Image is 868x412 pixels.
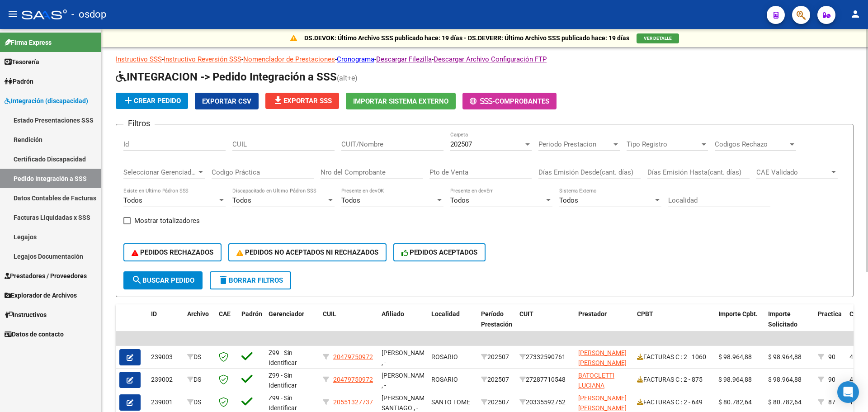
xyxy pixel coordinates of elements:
mat-icon: delete [218,275,229,285]
span: $ 98.964,88 [718,376,752,383]
span: Todos [450,196,469,204]
span: [PERSON_NAME] [PERSON_NAME] [578,349,627,367]
span: 20479750972 [333,376,373,383]
mat-icon: person [850,9,861,19]
span: 4 [849,353,853,360]
datatable-header-cell: ID [147,304,184,344]
div: 27332590761 [519,352,571,362]
span: 1 [849,398,853,406]
span: Afiliado [382,310,404,317]
div: 239001 [151,397,180,407]
a: Descargar Archivo Configuración FTP [434,55,547,63]
div: FACTURAS C : 2 - 1060 [637,352,711,362]
mat-icon: search [132,275,142,285]
button: -Comprobantes [462,93,557,109]
span: CAE Validado [756,168,830,176]
button: Exportar CSV [195,93,259,109]
span: - [470,97,495,105]
span: 87 [828,398,835,406]
a: Descargar Filezilla [376,55,432,63]
div: DS [187,352,212,362]
a: Nomenclador de Prestaciones [243,55,335,63]
span: Explorador de Archivos [5,290,77,300]
span: 4 [849,376,853,383]
button: PEDIDOS ACEPTADOS [393,243,486,261]
datatable-header-cell: Prestador [575,304,633,344]
div: FACTURAS C : 2 - 875 [637,374,711,385]
span: SANTO TOME [431,398,470,406]
p: DS.DEVOK: Último Archivo SSS publicado hace: 19 días - DS.DEVERR: Último Archivo SSS publicado ha... [304,33,629,43]
div: DS [187,374,212,385]
datatable-header-cell: Importe Solicitado [764,304,814,344]
datatable-header-cell: CUIL [319,304,378,344]
span: PEDIDOS NO ACEPTADOS NI RECHAZADOS [236,248,378,256]
span: Padrón [5,76,33,86]
span: Importar Sistema Externo [353,97,448,105]
div: FACTURAS C : 2 - 649 [637,397,711,407]
span: Prestador [578,310,607,317]
div: 202507 [481,397,512,407]
span: Importe Solicitado [768,310,797,328]
span: 202507 [450,140,472,148]
datatable-header-cell: CAE [215,304,238,344]
span: Todos [559,196,578,204]
datatable-header-cell: Gerenciador [265,304,319,344]
span: Localidad [431,310,460,317]
button: VER DETALLE [637,33,679,43]
span: Codigos Rechazo [715,140,788,148]
datatable-header-cell: Archivo [184,304,215,344]
datatable-header-cell: Padrón [238,304,265,344]
a: Instructivo SSS [116,55,162,63]
div: 20335592752 [519,397,571,407]
span: $ 80.782,64 [768,398,802,406]
span: Firma Express [5,38,52,47]
span: Tipo Registro [627,140,700,148]
span: ID [151,310,157,317]
button: PEDIDOS RECHAZADOS [123,243,222,261]
span: PEDIDOS ACEPTADOS [401,248,478,256]
span: Todos [232,196,251,204]
span: Mostrar totalizadores [134,215,200,226]
span: Z99 - Sin Identificar [269,372,297,389]
span: Datos de contacto [5,329,64,339]
span: $ 98.964,88 [768,376,802,383]
span: CPBT [637,310,653,317]
span: ROSARIO [431,376,458,383]
div: 239002 [151,374,180,385]
button: Crear Pedido [116,93,188,109]
span: [PERSON_NAME] , - [382,372,430,389]
span: [PERSON_NAME] [PERSON_NAME] [578,394,627,412]
p: - - - - - [116,54,854,64]
span: Z99 - Sin Identificar [269,349,297,367]
a: Instructivo Reversión SSS [164,55,241,63]
span: Prestadores / Proveedores [5,271,87,281]
span: Buscar Pedido [132,276,194,284]
div: DS [187,397,212,407]
button: Buscar Pedido [123,271,203,289]
span: $ 98.964,88 [768,353,802,360]
span: (alt+e) [337,74,358,82]
span: - osdop [71,5,106,24]
span: Comprobantes [495,97,549,105]
mat-icon: file_download [273,95,283,106]
datatable-header-cell: Afiliado [378,304,428,344]
span: ROSARIO [431,353,458,360]
div: 27287710548 [519,374,571,385]
span: PEDIDOS RECHAZADOS [132,248,213,256]
span: Archivo [187,310,209,317]
button: Exportar SSS [265,93,339,109]
span: 90 [828,353,835,360]
span: 20479750972 [333,353,373,360]
div: 202507 [481,352,512,362]
span: 20551327737 [333,398,373,406]
datatable-header-cell: Período Prestación [477,304,516,344]
span: BATOCLETTI LUCIANA [578,372,614,389]
span: Crear Pedido [123,97,181,105]
a: Cronograma [337,55,374,63]
span: VER DETALLE [644,36,672,41]
mat-icon: menu [7,9,18,19]
button: PEDIDOS NO ACEPTADOS NI RECHAZADOS [228,243,387,261]
span: $ 98.964,88 [718,353,752,360]
div: Open Intercom Messenger [837,381,859,403]
span: Tesorería [5,57,39,67]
